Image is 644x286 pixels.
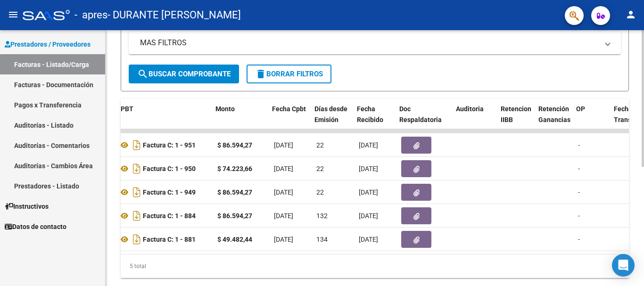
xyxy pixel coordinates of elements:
span: [DATE] [274,165,293,172]
span: CPBT [116,105,133,113]
span: Datos de contacto [5,221,66,232]
i: Descargar documento [131,232,143,247]
span: Retencion IIBB [501,105,531,123]
datatable-header-cell: Fecha Recibido [353,99,396,140]
span: [DATE] [359,212,378,220]
i: Descargar documento [131,208,143,223]
span: - [578,212,580,220]
span: [DATE] [274,212,293,220]
span: - [578,188,580,196]
span: Buscar Comprobante [137,70,231,78]
span: [DATE] [359,188,378,196]
span: - [578,141,580,149]
div: 5 total [121,254,629,278]
datatable-header-cell: Días desde Emisión [311,99,353,140]
datatable-header-cell: OP [572,99,610,140]
mat-icon: person [625,9,636,20]
span: - [578,236,580,243]
datatable-header-cell: Fecha Cpbt [268,99,311,140]
i: Descargar documento [131,161,143,176]
button: Buscar Comprobante [129,65,239,83]
strong: Factura C: 1 - 951 [143,141,196,149]
span: 22 [316,165,324,172]
datatable-header-cell: Doc Respaldatoria [396,99,452,140]
datatable-header-cell: Monto [212,99,268,140]
span: - DURANTE [PERSON_NAME] [107,5,241,25]
strong: Factura C: 1 - 949 [143,188,196,196]
span: Prestadores / Proveedores [5,39,91,49]
i: Descargar documento [131,185,143,200]
span: - apres [74,5,107,25]
mat-panel-title: MAS FILTROS [140,38,598,48]
span: Borrar Filtros [255,70,323,78]
span: [DATE] [359,141,378,149]
datatable-header-cell: CPBT [113,99,212,140]
mat-expansion-panel-header: MAS FILTROS [129,32,621,54]
strong: Factura C: 1 - 881 [143,236,196,243]
span: OP [576,105,585,113]
mat-icon: search [137,68,149,80]
span: Días desde Emisión [314,105,347,123]
strong: $ 86.594,27 [217,212,252,220]
strong: $ 86.594,27 [217,141,252,149]
span: [DATE] [359,236,378,243]
button: Borrar Filtros [247,65,331,83]
span: [DATE] [359,165,378,172]
span: 132 [316,212,328,220]
i: Descargar documento [131,138,143,153]
span: - [578,165,580,172]
datatable-header-cell: Retención Ganancias [535,99,572,140]
span: Doc Respaldatoria [399,105,442,123]
strong: $ 74.223,66 [217,165,252,172]
strong: $ 86.594,27 [217,188,252,196]
span: [DATE] [274,188,293,196]
span: Retención Ganancias [538,105,570,123]
span: 134 [316,236,328,243]
span: Monto [215,105,235,113]
div: Open Intercom Messenger [612,254,635,277]
mat-icon: delete [255,68,266,80]
span: 22 [316,141,324,149]
mat-icon: menu [8,9,19,20]
span: 22 [316,188,324,196]
span: Fecha Recibido [357,105,383,123]
strong: Factura C: 1 - 950 [143,165,196,172]
span: [DATE] [274,236,293,243]
strong: Factura C: 1 - 884 [143,212,196,220]
datatable-header-cell: Auditoria [452,99,497,140]
datatable-header-cell: Retencion IIBB [497,99,535,140]
span: [DATE] [274,141,293,149]
span: Auditoria [456,105,484,113]
span: Instructivos [5,201,49,212]
strong: $ 49.482,44 [217,236,252,243]
span: Fecha Cpbt [272,105,306,113]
